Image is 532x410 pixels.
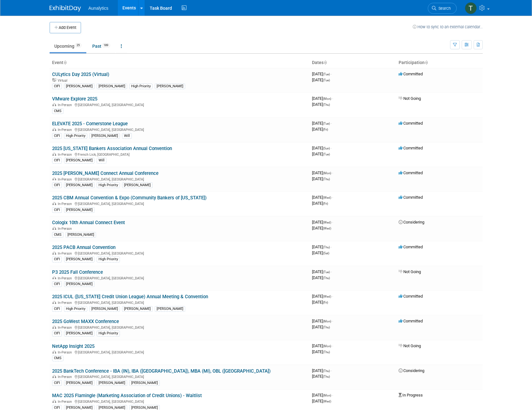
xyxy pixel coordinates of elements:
[52,158,62,163] div: CIFI
[52,102,307,107] div: [GEOGRAPHIC_DATA], [GEOGRAPHIC_DATA]
[64,84,94,89] div: [PERSON_NAME]
[52,355,63,361] div: CMS
[52,232,63,238] div: CMS
[309,57,396,68] th: Dates
[331,368,332,373] span: -
[64,182,94,188] div: [PERSON_NAME]
[64,331,94,336] div: [PERSON_NAME]
[331,121,332,126] span: -
[399,121,423,126] span: Committed
[323,276,330,280] span: (Thu)
[52,177,56,181] img: In-Person Event
[52,96,97,102] a: VMware Explore 2025
[52,326,56,329] img: In-Person Event
[399,343,421,348] span: Not Going
[428,3,457,14] a: Search
[97,84,127,89] div: [PERSON_NAME]
[52,121,128,127] a: ELEVATE 2025 - Cornerstone League
[331,269,332,274] span: -
[323,320,331,323] span: (Mon)
[50,57,309,68] th: Event
[52,275,307,280] div: [GEOGRAPHIC_DATA], [GEOGRAPHIC_DATA]
[399,170,423,175] span: Committed
[312,368,332,373] span: [DATE]
[64,158,94,163] div: [PERSON_NAME]
[312,152,330,156] span: [DATE]
[52,176,307,181] div: [GEOGRAPHIC_DATA], [GEOGRAPHIC_DATA]
[323,301,328,304] span: (Fri)
[50,22,81,33] button: Add Event
[323,270,330,274] span: (Tue)
[64,133,87,139] div: High Priority
[122,306,153,312] div: [PERSON_NAME]
[52,300,307,305] div: [GEOGRAPHIC_DATA], [GEOGRAPHIC_DATA]
[64,306,87,312] div: High Priority
[312,195,333,200] span: [DATE]
[52,349,307,354] div: [GEOGRAPHIC_DATA], [GEOGRAPHIC_DATA]
[332,96,333,101] span: -
[323,97,331,100] span: (Mon)
[89,133,120,139] div: [PERSON_NAME]
[312,201,328,206] span: [DATE]
[323,171,331,175] span: (Mon)
[52,78,56,82] img: Virtual Event
[52,331,62,336] div: CIFI
[399,146,423,150] span: Committed
[323,251,329,255] span: (Sat)
[52,133,62,139] div: CIFI
[312,245,332,249] span: [DATE]
[58,78,69,83] span: Virtual
[52,399,307,404] div: [GEOGRAPHIC_DATA], [GEOGRAPHIC_DATA]
[312,393,333,397] span: [DATE]
[52,269,103,275] a: P3 2025 Fall Conference
[312,220,333,224] span: [DATE]
[52,195,207,201] a: 2025 CBM Annual Convention & Expo (Community Bankers of [US_STATE])
[97,256,120,262] div: High Priority
[58,400,74,404] span: In-Person
[323,196,331,199] span: (Wed)
[89,306,120,312] div: [PERSON_NAME]
[312,275,330,280] span: [DATE]
[332,294,333,299] span: -
[58,251,74,256] span: In-Person
[465,2,477,14] img: Tim Killilea
[323,103,330,106] span: (Thu)
[52,251,56,255] img: In-Person Event
[399,96,421,101] span: Not Going
[52,368,271,374] a: 2025 BankTech Conference - IBA (IN), IBA ([GEOGRAPHIC_DATA]), MBA (MI), OBL ([GEOGRAPHIC_DATA])
[399,72,423,76] span: Committed
[50,40,86,52] a: Upcoming25
[52,108,63,114] div: CMS
[323,202,328,205] span: (Fri)
[52,294,208,299] a: 2025 ICUL ([US_STATE] Credit Union League) Annual Meeting & Convention
[323,245,330,249] span: (Thu)
[66,232,96,238] div: [PERSON_NAME]
[58,202,74,206] span: In-Person
[52,146,172,151] a: 2025 [US_STATE] Bankers Association Annual Convention
[97,182,120,188] div: High Priority
[312,102,330,107] span: [DATE]
[129,380,160,386] div: [PERSON_NAME]
[52,128,56,131] img: In-Person Event
[52,103,56,106] img: In-Person Event
[323,369,330,373] span: (Thu)
[155,84,185,89] div: [PERSON_NAME]
[332,319,333,323] span: -
[312,170,333,175] span: [DATE]
[323,350,330,354] span: (Thu)
[332,220,333,224] span: -
[89,6,109,11] span: Aunalytics
[312,121,332,126] span: [DATE]
[58,177,74,181] span: In-Person
[312,374,330,379] span: [DATE]
[323,122,330,125] span: (Tue)
[52,182,62,188] div: CIFI
[399,319,423,323] span: Committed
[58,153,74,157] span: In-Person
[312,127,328,132] span: [DATE]
[332,170,333,175] span: -
[323,400,331,403] span: (Wed)
[399,220,424,224] span: Considering
[97,380,127,386] div: [PERSON_NAME]
[52,251,307,256] div: [GEOGRAPHIC_DATA], [GEOGRAPHIC_DATA]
